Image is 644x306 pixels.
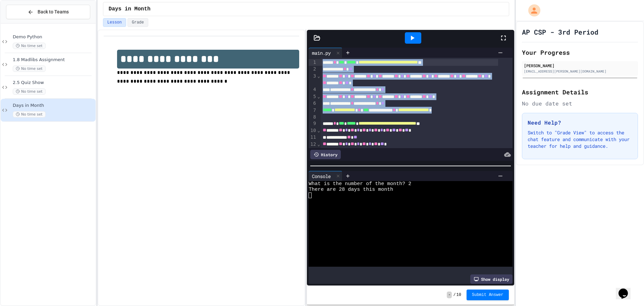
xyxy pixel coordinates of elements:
span: Back to Teams [38,8,69,15]
span: Fold line [317,73,320,79]
span: 10 [457,292,461,298]
span: Fold line [317,94,320,99]
span: No time set [13,111,46,118]
div: Show display [470,274,513,284]
span: 2.5 Quiz Show [13,80,94,86]
div: 2 [309,66,317,73]
div: 3 [309,73,317,87]
div: 7 [309,107,317,114]
div: History [310,150,341,159]
h2: Your Progress [522,48,638,57]
span: Submit Answer [472,292,503,298]
div: 5 [309,93,317,100]
div: 8 [309,114,317,121]
span: 1.8 Madlibs Assignment [13,57,94,63]
div: Console [309,171,342,181]
div: 6 [309,100,317,107]
span: What is the number of the month? 2 [309,181,411,187]
span: - [447,292,452,298]
div: No due date set [522,99,638,107]
div: main.py [309,49,334,56]
span: Fold line [317,128,320,133]
span: Demo Python [13,34,94,40]
span: Fold line [317,141,320,147]
iframe: chat widget [616,279,637,299]
div: [EMAIL_ADDRESS][PERSON_NAME][DOMAIN_NAME] [524,69,636,74]
button: Back to Teams [6,5,90,19]
h1: AP CSP - 3rd Period [522,27,598,37]
h2: Assignment Details [522,87,638,97]
div: main.py [309,48,342,58]
span: Days in Month [109,5,151,13]
span: No time set [13,65,46,72]
div: 12 [309,141,317,148]
span: No time set [13,43,46,49]
div: Console [309,173,334,180]
div: 9 [309,120,317,127]
div: 11 [309,134,317,141]
div: My Account [521,3,542,18]
div: 1 [309,59,317,66]
button: Lesson [103,18,126,27]
span: Days in Month [13,103,94,108]
p: Switch to "Grade View" to access the chat feature and communicate with your teacher for help and ... [528,129,632,149]
div: [PERSON_NAME] [524,62,636,69]
span: There are 28 days this month [309,187,393,192]
h3: Need Help? [528,119,632,127]
button: Submit Answer [467,290,509,300]
div: 4 [309,86,317,93]
div: 10 [309,127,317,134]
span: No time set [13,88,46,95]
span: / [453,292,455,298]
div: 13 [309,148,317,155]
button: Grade [127,18,148,27]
